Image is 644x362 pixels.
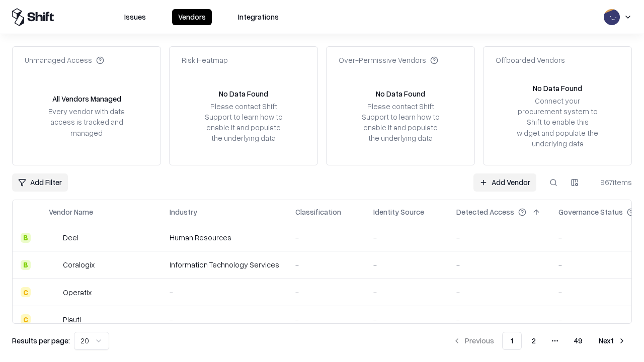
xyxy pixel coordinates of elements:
[63,232,78,243] div: Deel
[172,9,212,25] button: Vendors
[456,232,542,243] div: -
[52,94,121,104] div: All Vendors Managed
[12,335,70,346] p: Results per page:
[63,259,95,270] div: Coralogix
[219,88,268,99] div: No Data Found
[170,207,197,217] div: Industry
[592,177,632,188] div: 967 items
[524,332,544,350] button: 2
[373,314,440,325] div: -
[21,314,31,324] div: C
[118,9,152,25] button: Issues
[202,101,285,144] div: Please contact Shift Support to learn how to enable it and populate the underlying data
[49,233,59,243] img: Deel
[49,207,93,217] div: Vendor Name
[295,287,357,298] div: -
[496,55,565,65] div: Offboarded Vendors
[533,83,582,94] div: No Data Found
[456,314,542,325] div: -
[182,55,228,65] div: Risk Heatmap
[373,259,440,270] div: -
[373,207,424,217] div: Identity Source
[49,314,59,324] img: Plauti
[373,287,440,298] div: -
[63,314,81,325] div: Plauti
[63,287,92,298] div: Operatix
[558,207,623,217] div: Governance Status
[566,332,591,350] button: 49
[12,173,68,192] button: Add Filter
[339,55,438,65] div: Over-Permissive Vendors
[295,314,357,325] div: -
[456,287,542,298] div: -
[49,287,59,297] img: Operatix
[295,207,341,217] div: Classification
[456,259,542,270] div: -
[473,173,536,192] a: Add Vendor
[170,259,279,270] div: Information Technology Services
[376,88,425,99] div: No Data Found
[516,96,599,149] div: Connect your procurement system to Shift to enable this widget and populate the underlying data
[295,259,357,270] div: -
[359,101,442,144] div: Please contact Shift Support to learn how to enable it and populate the underlying data
[502,332,522,350] button: 1
[21,287,31,297] div: C
[447,332,632,350] nav: pagination
[170,287,279,298] div: -
[25,55,104,65] div: Unmanaged Access
[170,314,279,325] div: -
[295,232,357,243] div: -
[45,106,128,138] div: Every vendor with data access is tracked and managed
[232,9,285,25] button: Integrations
[21,233,31,243] div: B
[456,207,514,217] div: Detected Access
[21,260,31,270] div: B
[593,332,632,350] button: Next
[49,260,59,270] img: Coralogix
[170,232,279,243] div: Human Resources
[373,232,440,243] div: -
